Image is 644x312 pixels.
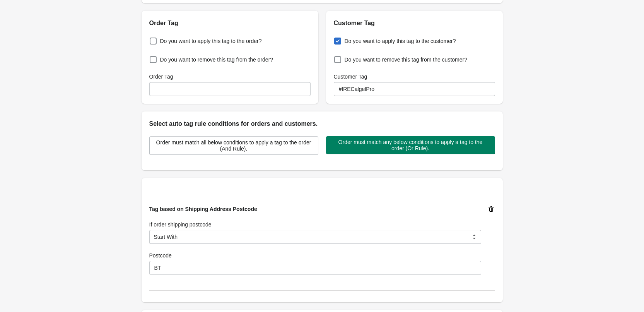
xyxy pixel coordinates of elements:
button: Order must match any below conditions to apply a tag to the order (Or Rule). [326,136,495,154]
span: Do you want to remove this tag from the customer? [345,56,467,63]
h2: Order Tag [149,19,311,28]
h2: Select auto tag rule conditions for orders and customers. [149,119,495,129]
input: Postcode [149,261,481,275]
button: Order must match all below conditions to apply a tag to the order (And Rule). [149,136,318,155]
span: Do you want to remove this tag from the order? [160,56,273,63]
span: Tag based on Shipping Address Postcode [149,206,257,212]
label: Order Tag [149,73,173,81]
span: Do you want to apply this tag to the customer? [345,37,456,45]
h2: Customer Tag [334,19,495,28]
span: Order must match any below conditions to apply a tag to the order (Or Rule). [332,139,489,151]
span: Do you want to apply this tag to the order? [160,37,262,45]
label: Postcode [149,252,172,259]
label: Customer Tag [334,73,367,81]
label: If order shipping postcode [149,221,212,228]
span: Order must match all below conditions to apply a tag to the order (And Rule). [156,139,312,152]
